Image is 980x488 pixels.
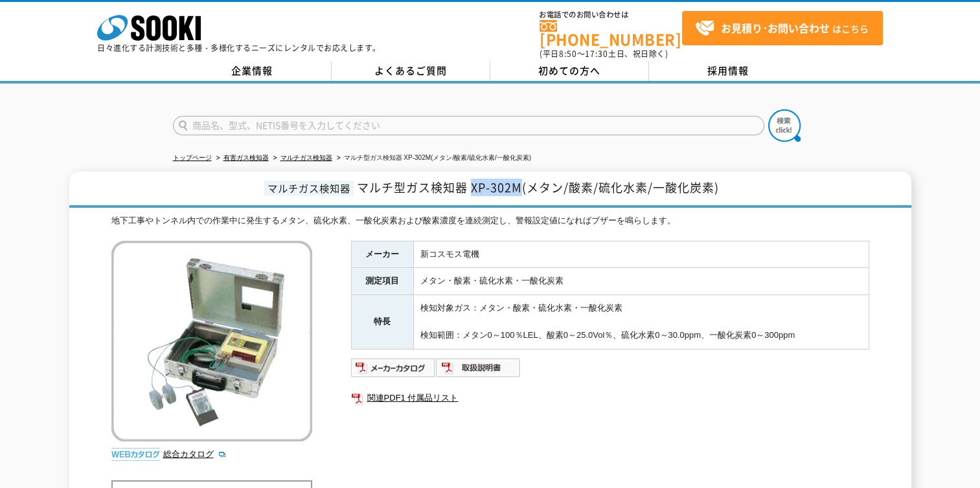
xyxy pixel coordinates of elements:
td: 新コスモス電機 [413,241,869,268]
span: (平日 ～ 土日、祝日除く) [540,48,668,60]
a: 有害ガス検知器 [223,154,269,161]
span: マルチガス検知器 [264,181,354,195]
img: 取扱説明書 [436,357,521,378]
a: [PHONE_NUMBER] [540,20,682,47]
span: 初めての方へ [538,63,600,78]
img: webカタログ [111,448,160,461]
th: 特長 [351,295,413,349]
img: メーカーカタログ [351,357,436,378]
a: 取扱説明書 [436,366,521,375]
span: 17:30 [585,48,608,60]
td: メタン・酸素・硫化水素・一酸化炭素 [413,268,869,295]
th: メーカー [351,241,413,268]
a: メーカーカタログ [351,366,436,375]
td: 検知対象ガス：メタン・酸素・硫化水素・一酸化炭素 検知範囲：メタン0～100％LEL、酸素0～25.0Vol％、硫化水素0～30.0ppm、一酸化炭素0～300ppm [413,295,869,349]
span: マルチ型ガス検知器 XP-302M(メタン/酸素/硫化水素/一酸化炭素) [357,179,719,196]
a: 企業情報 [173,61,332,81]
strong: お見積り･お問い合わせ [721,20,830,36]
a: お見積り･お問い合わせはこちら [682,11,883,45]
th: 測定項目 [351,268,413,295]
a: マルチガス検知器 [280,154,332,161]
span: お電話でのお問い合わせは [540,11,682,19]
a: 初めての方へ [490,61,649,81]
span: はこちら [695,19,869,38]
div: 地下工事やトンネル内での作業中に発生するメタン、硫化水素、一酸化炭素および酸素濃度を連続測定し、警報設定値になればブザーを鳴らします。 [111,214,869,228]
input: 商品名、型式、NETIS番号を入力してください [173,116,764,135]
a: 採用情報 [649,61,808,81]
a: よくあるご質問 [332,61,490,81]
img: btn_search.png [768,109,801,142]
a: 関連PDF1 付属品リスト [351,390,869,406]
p: 日々進化する計測技術と多種・多様化するニーズにレンタルでお応えします。 [97,44,381,52]
a: トップページ [173,154,212,161]
span: 8:50 [559,48,577,60]
li: マルチ型ガス検知器 XP-302M(メタン/酸素/硫化水素/一酸化炭素) [334,151,531,165]
img: マルチ型ガス検知器 XP-302M(メタン/酸素/硫化水素/一酸化炭素) [111,241,312,441]
a: 総合カタログ [163,449,227,459]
